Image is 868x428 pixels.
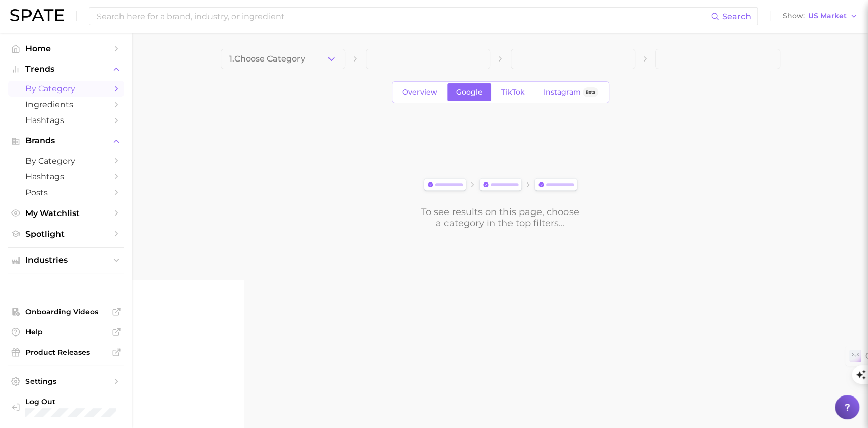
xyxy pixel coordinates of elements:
a: TikTok [493,83,533,101]
button: ShowUS Market [780,10,860,23]
a: Ingredients [8,97,124,112]
a: Hashtags [8,112,124,128]
span: Hashtags [25,115,107,125]
span: Hashtags [25,172,107,181]
a: Posts [8,185,124,200]
span: Ingredients [25,100,107,109]
span: My Watchlist [25,208,107,218]
span: by Category [25,84,107,94]
a: by Category [8,153,124,169]
a: My Watchlist [8,205,124,221]
a: Help [8,324,124,340]
span: US Market [808,13,847,19]
a: Settings [8,374,124,389]
span: Onboarding Videos [25,307,107,316]
span: Log Out [25,397,117,406]
span: Instagram [544,88,581,97]
span: Help [25,327,107,337]
span: Home [25,44,107,53]
input: Search here for a brand, industry, or ingredient [96,8,711,25]
div: To see results on this page, choose a category in the top filters... [421,206,580,229]
span: Trends [25,65,107,74]
button: Trends [8,62,124,77]
img: SPATE [10,9,64,21]
span: Settings [25,377,107,386]
a: by Category [8,81,124,97]
a: Log out. Currently logged in with e-mail mgenova@elfbeauty.com. [8,394,124,420]
a: InstagramBeta [535,83,607,101]
a: Overview [394,83,446,101]
span: Overview [402,88,437,97]
a: Hashtags [8,169,124,185]
a: Home [8,41,124,56]
span: Search [722,12,751,21]
span: by Category [25,156,107,166]
a: Product Releases [8,345,124,360]
span: Product Releases [25,348,107,357]
button: 1.Choose Category [221,49,345,69]
span: 1. Choose Category [229,54,305,64]
span: Brands [25,136,107,145]
span: Posts [25,188,107,197]
span: Spotlight [25,229,107,239]
span: Show [783,13,805,19]
span: Beta [586,88,595,97]
span: Google [456,88,483,97]
a: Google [447,83,491,101]
a: Onboarding Videos [8,304,124,319]
button: Industries [8,253,124,268]
span: TikTok [501,88,525,97]
img: svg%3e [421,176,580,194]
span: Industries [25,256,107,265]
a: Spotlight [8,226,124,242]
button: Brands [8,133,124,148]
